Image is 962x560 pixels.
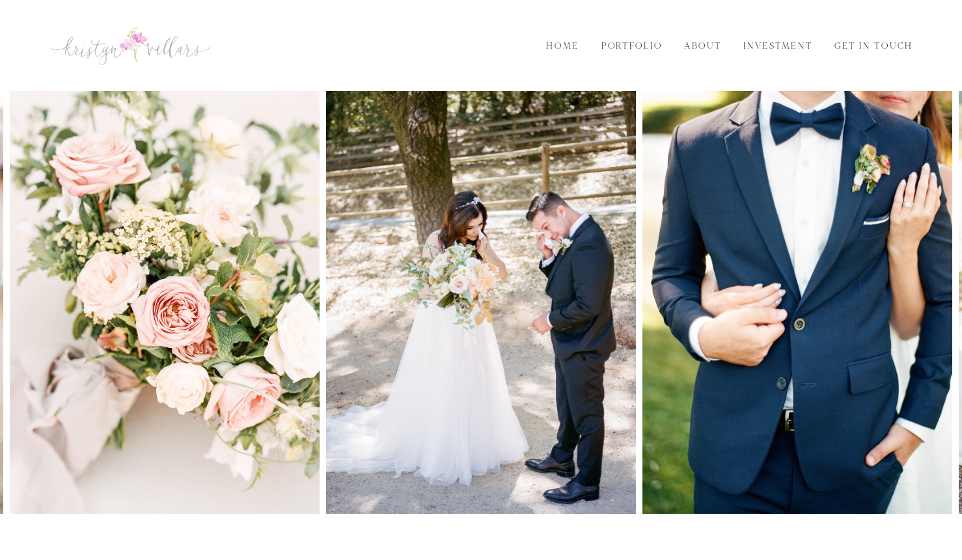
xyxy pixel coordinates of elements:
[49,25,212,66] img: Kristyn Villars | San Luis Obispo Wedding Photographer
[538,39,587,53] a: Home
[735,39,820,53] a: Investment
[827,39,920,53] a: Get in Touch
[676,39,729,53] a: About
[594,39,670,53] a: Portfolio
